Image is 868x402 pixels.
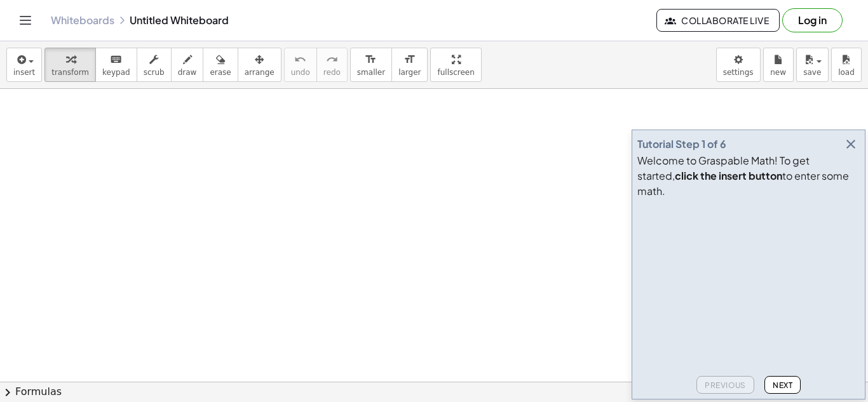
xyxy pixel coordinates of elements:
[773,380,792,390] span: Next
[398,68,421,77] span: larger
[51,68,89,77] span: transform
[51,14,114,27] a: Whiteboards
[44,48,96,82] button: transform
[13,68,35,77] span: insert
[171,48,204,82] button: draw
[365,52,377,67] i: format_size
[350,48,392,82] button: format_sizesmaller
[357,68,385,77] span: smaller
[238,48,281,82] button: arrange
[245,68,275,77] span: arrange
[294,52,306,67] i: undo
[326,52,338,67] i: redo
[675,169,782,182] b: click the insert button
[6,48,42,82] button: insert
[782,8,843,32] button: Log in
[838,68,855,77] span: load
[716,48,761,82] button: settings
[291,68,310,77] span: undo
[764,376,801,394] button: Next
[144,68,165,77] span: scrub
[667,15,769,26] span: Collaborate Live
[15,10,36,30] button: Toggle navigation
[102,68,130,77] span: keypad
[770,68,786,77] span: new
[203,48,238,82] button: erase
[95,48,137,82] button: keyboardkeypad
[656,9,780,32] button: Collaborate Live
[137,48,172,82] button: scrub
[637,153,860,199] div: Welcome to Graspable Math! To get started, to enter some math.
[110,52,122,67] i: keyboard
[803,68,821,77] span: save
[391,48,428,82] button: format_sizelarger
[210,68,231,77] span: erase
[430,48,481,82] button: fullscreen
[284,48,317,82] button: undoundo
[403,52,416,67] i: format_size
[316,48,348,82] button: redoredo
[437,68,474,77] span: fullscreen
[637,137,726,152] div: Tutorial Step 1 of 6
[323,68,341,77] span: redo
[831,48,862,82] button: load
[763,48,794,82] button: new
[723,68,754,77] span: settings
[178,68,197,77] span: draw
[796,48,829,82] button: save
